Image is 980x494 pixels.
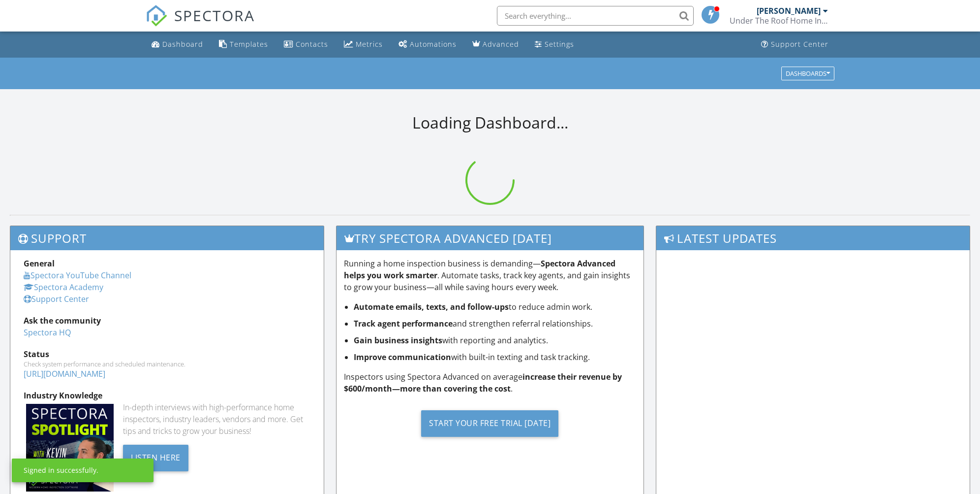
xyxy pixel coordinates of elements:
[354,301,509,312] strong: Automate emails, texts, and follow-ups
[24,327,71,338] a: Spectora HQ
[162,39,203,49] div: Dashboard
[354,318,637,329] li: and strengthen referral relationships.
[24,390,310,401] div: Industry Knowledge
[340,35,387,54] a: Metrics
[24,360,310,368] div: Check system performance and scheduled maintenance.
[344,402,637,444] a: Start Your Free Trial [DATE]
[410,39,457,49] div: Automations
[395,35,460,54] a: Automations (Basic)
[354,352,451,362] strong: Improve communication
[215,35,272,54] a: Templates
[545,39,574,49] div: Settings
[771,39,828,49] div: Support Center
[146,13,255,34] a: SPECTORA
[483,39,519,49] div: Advanced
[468,35,523,54] a: Advanced
[344,371,637,395] p: Inspectors using Spectora Advanced on average .
[10,226,324,250] h3: Support
[354,301,637,313] li: to reduce admin work.
[24,270,131,281] a: Spectora YouTube Channel
[757,35,832,54] a: Support Center
[730,16,828,26] div: Under The Roof Home Inspections
[531,35,578,54] a: Settings
[337,226,644,250] h3: Try spectora advanced [DATE]
[786,70,830,77] div: Dashboards
[344,258,615,281] strong: Spectora Advanced helps you work smarter
[123,452,188,462] a: Listen Here
[421,410,558,437] div: Start Your Free Trial [DATE]
[146,5,167,27] img: The Best Home Inspection Software - Spectora
[781,66,834,80] button: Dashboards
[230,39,268,49] div: Templates
[24,315,310,327] div: Ask the community
[497,6,694,26] input: Search everything...
[280,35,332,54] a: Contacts
[148,35,207,54] a: Dashboard
[24,294,89,304] a: Support Center
[24,368,105,379] a: [URL][DOMAIN_NAME]
[174,5,255,26] span: SPECTORA
[354,335,442,346] strong: Gain business insights
[24,465,98,475] div: Signed in successfully.
[354,334,637,346] li: with reporting and analytics.
[123,401,310,437] div: In-depth interviews with high-performance home inspectors, industry leaders, vendors and more. Ge...
[656,226,970,250] h3: Latest Updates
[26,404,114,492] img: Spectoraspolightmain
[24,282,103,293] a: Spectora Academy
[123,445,188,471] div: Listen Here
[354,318,453,329] strong: Track agent performance
[24,258,55,269] strong: General
[354,351,637,363] li: with built-in texting and task tracking.
[344,258,637,293] p: Running a home inspection business is demanding— . Automate tasks, track key agents, and gain ins...
[344,371,622,394] strong: increase their revenue by $600/month—more than covering the cost
[296,39,328,49] div: Contacts
[356,39,383,49] div: Metrics
[757,6,821,16] div: [PERSON_NAME]
[24,348,310,360] div: Status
